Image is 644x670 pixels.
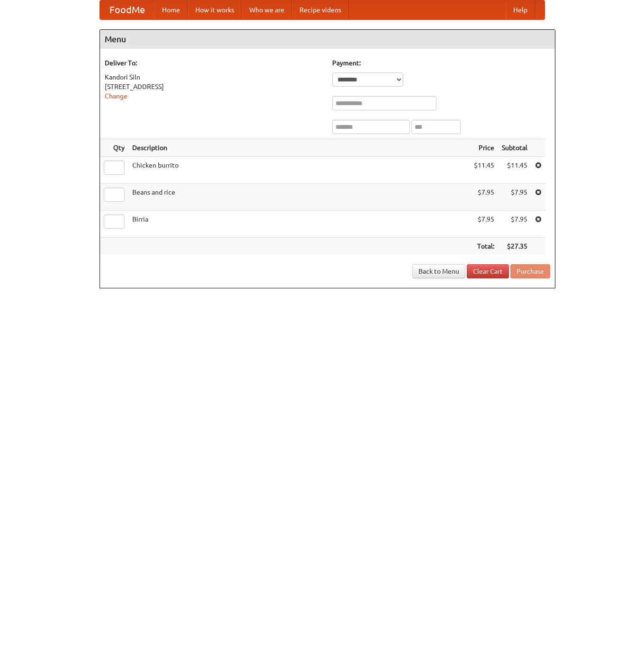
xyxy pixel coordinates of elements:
a: Recipe videos [292,0,349,19]
button: Purchase [510,264,550,278]
td: Chicken burrito [128,157,470,184]
a: Home [154,0,188,19]
td: Beans and rice [128,184,470,211]
h4: Menu [100,30,555,49]
td: $11.45 [498,157,531,184]
td: $11.45 [470,157,498,184]
th: Description [128,139,470,157]
td: $7.95 [470,211,498,238]
a: Help [506,0,535,19]
th: Price [470,139,498,157]
h5: Deliver To: [105,58,323,68]
th: Subtotal [498,139,531,157]
a: Clear Cart [467,264,509,278]
td: $7.95 [498,184,531,211]
a: Back to Menu [412,264,465,278]
h5: Payment: [332,58,550,68]
th: Total: [470,238,498,255]
a: Who we are [242,0,292,19]
td: $7.95 [498,211,531,238]
a: How it works [188,0,242,19]
td: $7.95 [470,184,498,211]
th: Qty [100,139,128,157]
div: Kandori Siln [105,72,323,82]
td: Birria [128,211,470,238]
div: [STREET_ADDRESS] [105,82,323,91]
a: FoodMe [100,0,154,19]
th: $27.35 [498,238,531,255]
a: Change [105,92,127,100]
